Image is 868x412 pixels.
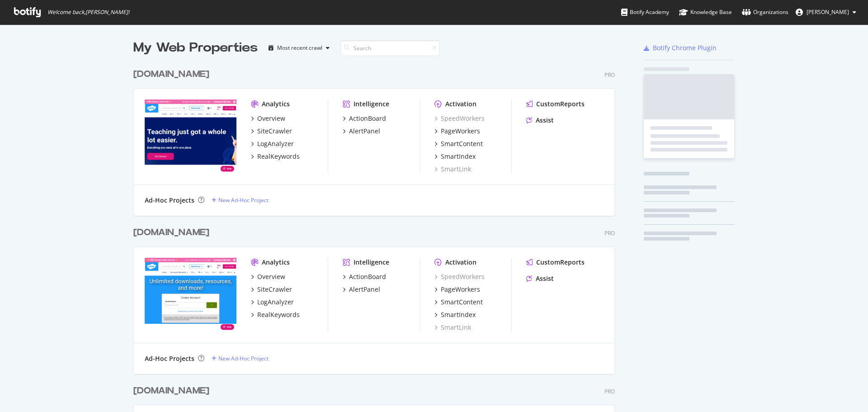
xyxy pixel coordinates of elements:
[251,114,285,123] a: Overview
[807,8,849,16] span: Edward Roberts
[133,39,258,57] div: My Web Properties
[621,8,669,17] div: Botify Academy
[145,196,194,205] div: Ad-Hoc Projects
[251,152,300,161] a: RealKeywords
[340,40,440,56] input: Search
[434,272,485,281] a: SpeedWorkers
[441,285,480,294] div: PageWorkers
[212,355,269,362] a: New Ad-Hoc Project
[742,8,788,17] div: Organizations
[349,114,386,123] div: ActionBoard
[445,99,476,109] div: Activation
[354,258,389,267] div: Intelligence
[434,285,480,294] a: PageWorkers
[434,127,480,136] a: PageWorkers
[441,127,480,136] div: PageWorkers
[257,298,294,307] div: LogAnalyzer
[343,272,386,281] a: ActionBoard
[265,41,333,55] button: Most recent crawl
[604,388,615,395] div: Pro
[434,298,483,307] a: SmartContent
[251,139,294,148] a: LogAnalyzer
[644,43,717,52] a: Botify Chrome Plugin
[218,355,269,362] div: New Ad-Hoc Project
[212,196,269,204] a: New Ad-Hoc Project
[343,127,380,136] a: AlertPanel
[434,152,476,161] a: SmartIndex
[251,285,292,294] a: SiteCrawler
[445,258,476,267] div: Activation
[133,226,213,239] a: [DOMAIN_NAME]
[536,116,554,125] div: Assist
[434,310,476,319] a: SmartIndex
[257,127,292,136] div: SiteCrawler
[526,258,585,267] a: CustomReports
[133,68,209,81] div: [DOMAIN_NAME]
[604,229,615,237] div: Pro
[262,99,290,109] div: Analytics
[526,274,554,283] a: Assist
[145,99,236,173] img: www.twinkl.com.au
[788,5,863,19] button: [PERSON_NAME]
[349,272,386,281] div: ActionBoard
[343,285,380,294] a: AlertPanel
[434,139,483,148] a: SmartContent
[434,165,471,174] a: SmartLink
[653,43,717,52] div: Botify Chrome Plugin
[343,114,386,123] a: ActionBoard
[349,285,380,294] div: AlertPanel
[434,114,485,123] a: SpeedWorkers
[257,114,285,123] div: Overview
[679,8,732,17] div: Knowledge Base
[604,71,615,79] div: Pro
[251,272,285,281] a: Overview
[354,99,389,109] div: Intelligence
[441,310,476,319] div: SmartIndex
[251,310,300,319] a: RealKeywords
[47,9,129,16] span: Welcome back, [PERSON_NAME] !
[526,99,585,109] a: CustomReports
[133,68,213,81] a: [DOMAIN_NAME]
[536,99,585,109] div: CustomReports
[441,152,476,161] div: SmartIndex
[536,258,585,267] div: CustomReports
[145,354,194,363] div: Ad-Hoc Projects
[133,384,209,398] div: [DOMAIN_NAME]
[257,152,300,161] div: RealKeywords
[251,127,292,136] a: SiteCrawler
[251,298,294,307] a: LogAnalyzer
[218,196,269,204] div: New Ad-Hoc Project
[441,298,483,307] div: SmartContent
[277,45,322,51] div: Most recent crawl
[257,285,292,294] div: SiteCrawler
[536,274,554,283] div: Assist
[262,258,290,267] div: Analytics
[434,323,471,332] a: SmartLink
[526,116,554,125] a: Assist
[349,127,380,136] div: AlertPanel
[257,272,285,281] div: Overview
[257,310,300,319] div: RealKeywords
[133,384,213,398] a: [DOMAIN_NAME]
[441,139,483,148] div: SmartContent
[145,258,236,331] img: twinkl.co.uk
[133,226,209,239] div: [DOMAIN_NAME]
[257,139,294,148] div: LogAnalyzer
